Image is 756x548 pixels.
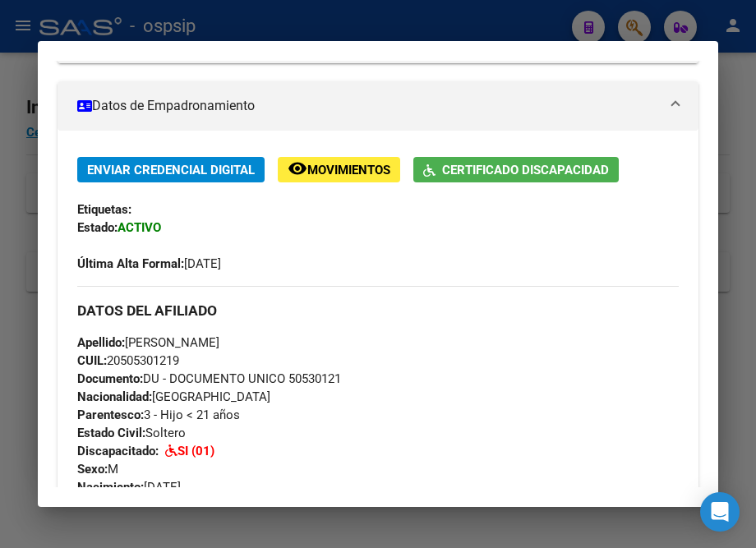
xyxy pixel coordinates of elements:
[77,462,118,477] span: M
[77,256,184,271] strong: Última Alta Formal:
[77,389,270,404] span: [GEOGRAPHIC_DATA]
[442,163,609,177] span: Certificado Discapacidad
[77,444,159,458] strong: Discapacitado:
[77,335,125,350] strong: Apellido:
[77,408,240,422] span: 3 - Hijo < 21 años
[413,157,619,182] button: Certificado Discapacidad
[77,480,144,495] strong: Nacimiento:
[118,220,161,235] strong: ACTIVO
[87,163,255,177] span: Enviar Credencial Digital
[77,202,131,217] strong: Etiquetas:
[58,81,698,131] mat-expansion-panel-header: Datos de Empadronamiento
[77,371,143,386] strong: Documento:
[700,492,740,532] div: Open Intercom Messenger
[77,480,181,495] span: [DATE]
[77,96,659,116] mat-panel-title: Datos de Empadronamiento
[77,335,219,350] span: [PERSON_NAME]
[77,462,108,477] strong: Sexo:
[278,157,400,182] button: Movimientos
[77,353,179,368] span: 20505301219
[77,157,265,182] button: Enviar Credencial Digital
[77,426,186,440] span: Soltero
[288,159,307,178] mat-icon: remove_red_eye
[307,163,390,177] span: Movimientos
[77,389,152,404] strong: Nacionalidad:
[77,353,107,368] strong: CUIL:
[77,302,679,320] h3: DATOS DEL AFILIADO
[77,371,341,386] span: DU - DOCUMENTO UNICO 50530121
[77,256,221,271] span: [DATE]
[77,426,145,440] strong: Estado Civil:
[177,444,214,458] strong: SI (01)
[77,220,118,235] strong: Estado:
[77,408,144,422] strong: Parentesco:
